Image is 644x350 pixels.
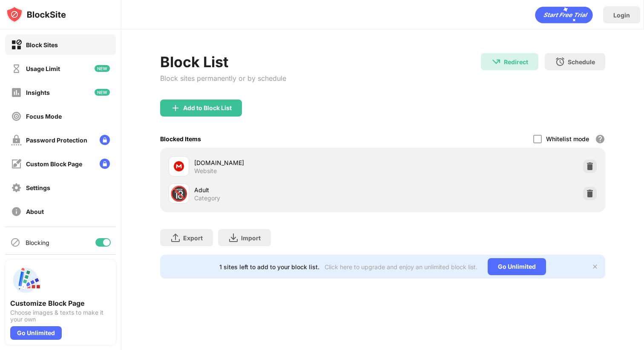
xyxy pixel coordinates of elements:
img: new-icon.svg [95,65,110,72]
img: password-protection-off.svg [11,135,22,145]
div: Choose images & texts to make it your own [10,309,111,323]
img: block-on.svg [11,40,22,50]
div: 🔞 [170,185,188,202]
div: Redirect [504,58,528,65]
div: Go Unlimited [10,326,62,340]
img: customize-block-page-off.svg [11,159,22,169]
div: Add to Block List [183,105,232,111]
div: Go Unlimited [488,258,546,275]
div: Block Sites [26,41,58,48]
div: Custom Block Page [26,160,82,168]
div: [DOMAIN_NAME] [194,158,383,167]
img: insights-off.svg [11,87,22,98]
img: push-custom-page.svg [10,265,41,296]
div: About [26,208,44,215]
div: Focus Mode [26,113,62,120]
img: favicons [174,161,184,171]
img: focus-off.svg [11,111,22,122]
div: Blocking [26,239,49,246]
img: blocking-icon.svg [10,237,20,248]
div: Schedule [568,58,595,65]
div: Click here to upgrade and enjoy an unlimited block list. [325,263,477,270]
img: settings-off.svg [11,182,22,193]
div: Export [183,234,203,242]
div: Password Protection [26,137,87,144]
div: Category [194,194,220,202]
img: lock-menu.svg [100,159,110,169]
img: new-icon.svg [95,89,110,96]
img: about-off.svg [11,206,22,217]
div: Block List [160,53,286,71]
img: lock-menu.svg [100,135,110,145]
div: Insights [26,89,50,96]
div: Import [241,234,261,242]
div: animation [535,6,593,23]
div: Settings [26,184,50,191]
div: Login [613,11,630,19]
div: Blocked Items [160,135,201,142]
img: time-usage-off.svg [11,63,22,74]
div: Block sites permanently or by schedule [160,74,286,83]
div: Adult [194,185,383,194]
div: Website [194,167,217,175]
div: Usage Limit [26,65,60,72]
img: x-button.svg [592,263,598,270]
div: 1 sites left to add to your block list. [219,263,319,270]
div: Whitelist mode [546,135,589,142]
img: logo-blocksite.svg [6,6,66,23]
div: Customize Block Page [10,299,111,307]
